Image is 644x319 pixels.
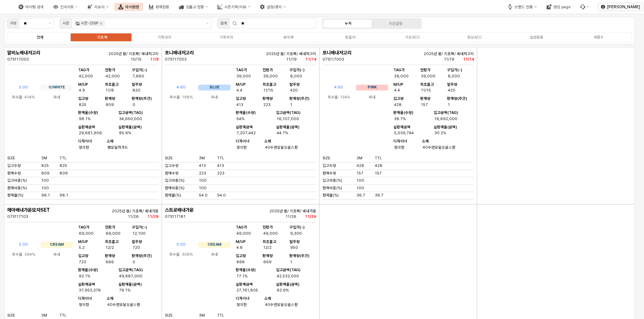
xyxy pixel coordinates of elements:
[220,20,227,26] div: 검색
[220,35,233,40] div: 기획외의
[9,34,71,40] label: 전체
[175,3,212,11] button: 입출고 현황
[257,34,319,40] label: 유아복
[25,5,44,9] div: 아이템 검색
[576,3,593,11] div: Menu item 6
[14,3,48,11] button: 아이템 검색
[345,35,356,40] div: 토들러
[345,21,352,26] div: 누적
[63,20,70,26] div: 시즌
[94,5,105,9] div: 리오더
[594,35,603,40] div: 복종X
[97,35,107,40] div: 기초복
[325,21,372,26] label: 누적
[125,5,139,9] div: 아이템맵
[506,34,568,40] label: 일반용품
[10,20,17,26] div: 구분
[133,34,195,40] label: 기획내의
[467,35,482,40] div: 정상ACC
[99,22,102,25] div: Remove 시즌-25SP
[568,34,630,40] label: 복종X
[49,3,82,11] button: 인사이트
[213,3,254,11] button: 시즌기획/리뷰
[37,35,44,40] div: 전체
[389,21,402,26] div: 기간설정
[83,3,113,11] button: 리오더
[381,34,443,40] label: 기초ACC
[267,5,282,9] div: 설정/관리
[553,5,571,9] div: 영업 page
[530,35,543,40] div: 일반용품
[186,5,204,9] div: 입출고 현황
[515,5,533,9] div: 브랜드 전환
[158,35,171,40] div: 기획내의
[443,34,505,40] label: 정상ACC
[196,34,257,40] label: 기획외의
[607,4,640,10] p: [PERSON_NAME]
[283,35,294,40] div: 유아복
[256,3,290,11] button: 설정/관리
[114,3,143,11] button: 아이템맵
[71,34,133,40] label: 기초복
[372,21,420,26] label: 기간설정
[224,5,246,9] div: 시즌기획/리뷰
[60,5,74,9] div: 인사이트
[598,3,643,11] button: [PERSON_NAME]
[156,5,169,9] div: 판매현황
[504,3,541,11] button: 브랜드 전환
[203,19,211,28] button: 제안 사항 표시
[81,20,98,26] div: 시즌-25SP
[319,34,381,40] label: 토들러
[405,35,420,40] div: 기초ACC
[542,3,575,11] button: 영업 page
[46,19,54,28] button: 제안 사항 표시
[145,3,173,11] button: 판매현황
